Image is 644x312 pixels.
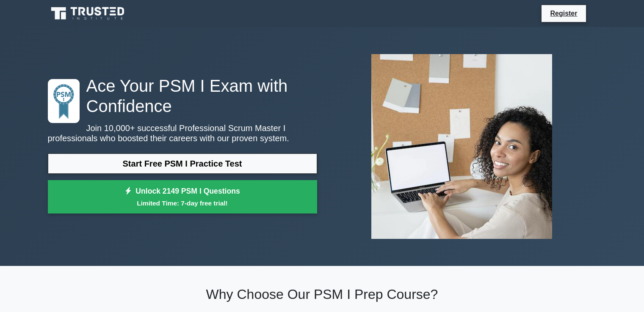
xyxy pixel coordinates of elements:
[58,198,307,208] small: Limited Time: 7-day free trial!
[48,180,317,214] a: Unlock 2149 PSM I QuestionsLimited Time: 7-day free trial!
[545,8,582,19] a: Register
[48,76,317,116] h1: Ace Your PSM I Exam with Confidence
[48,123,317,143] p: Join 10,000+ successful Professional Scrum Master I professionals who boosted their careers with ...
[48,286,597,302] h2: Why Choose Our PSM I Prep Course?
[48,153,317,174] a: Start Free PSM I Practice Test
